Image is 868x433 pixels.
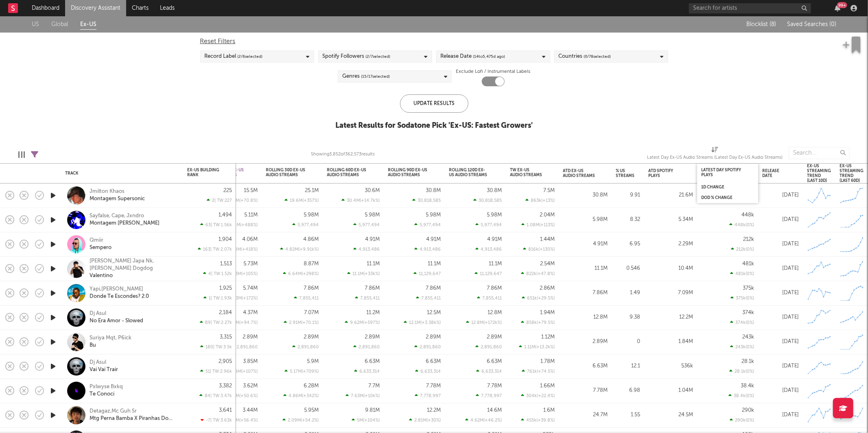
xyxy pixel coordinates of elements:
div: 651k ( +29.5 % ) [522,295,555,301]
a: Montagem [PERSON_NAME] [90,220,160,227]
div: 4.91M [487,237,502,242]
div: 863k ( +13 % ) [525,198,555,203]
span: ( 14 to 5,475 d ago) [473,52,505,61]
a: Suriya Mqt, P6ick [90,335,131,342]
div: 7,778,997 [415,393,441,398]
a: Global [51,20,68,30]
div: 290k [742,408,754,413]
div: 212k [743,237,754,242]
div: 9.91 [616,190,640,200]
div: 2,891,860 [231,344,258,350]
div: Countries [559,52,611,61]
div: 2.89M [426,335,441,340]
div: Release Date [441,52,505,61]
div: 11.1M [367,261,380,267]
div: 63 | TW: 1.56k [187,222,232,227]
div: 4.24M ( +488 % ) [222,222,258,227]
div: Release Date [762,168,787,178]
div: 6,633,314 [415,369,441,374]
a: Bu [90,342,96,349]
div: 5,977,494 [292,222,319,227]
div: 2.89M [243,335,258,340]
div: 11.2M [366,310,380,315]
div: 5.98M [426,212,441,218]
div: Ex-US Streaming Trend (last 10d) [807,164,831,183]
a: Valentino [90,272,113,280]
button: Saved Searches (0) [785,21,836,28]
a: [PERSON_NAME] Japa Nk, [PERSON_NAME] Dogdog [90,258,177,272]
div: 1,925 [219,286,232,291]
div: 4.06M [242,237,258,242]
div: 5.9M [307,359,319,364]
div: 38.4k ( 0 % ) [728,393,754,398]
div: 2.09M ( +54.2 % ) [282,418,319,423]
div: 6.64M ( +298 % ) [283,271,319,276]
div: Rolling 90D Ex-US Audio Streams [388,168,429,177]
div: 7.86M [304,286,319,291]
div: Dj Asul [90,310,106,317]
div: 15.5M [244,188,258,193]
div: 3,641 [219,408,232,413]
div: 21.6M [648,190,693,200]
div: DoD % Change [701,195,742,200]
div: Showing 3,852 of 362,573 results [311,150,375,160]
div: 2.04M [540,212,555,218]
div: 1.6M [543,408,555,413]
div: 4.37M [243,310,258,315]
div: 5.95M [304,408,319,413]
div: 180 | TW: 3.5k [187,344,232,350]
div: Record Label [205,52,263,61]
div: Dj Asul [90,359,106,366]
div: Ex-US Streaming Trend (last 60d) [840,164,864,183]
div: 5.98M [304,212,319,218]
div: Latest Day Ex-US Audio Streams (Latest Day Ex-US Audio Streams) [647,153,783,163]
div: 12.5M [427,310,441,315]
div: TW Ex-US Audio Streams [510,168,542,177]
div: 6.63M [426,359,441,364]
div: 10.4M [648,264,693,273]
a: Qmiir [90,237,103,244]
div: 30,818,585 [473,198,502,203]
div: 3.63M ( +172 % ) [224,295,258,301]
div: 448k [741,212,754,218]
div: Reset Filters [200,37,668,46]
div: 12.8M [563,313,608,322]
div: 7,855,411 [294,295,319,301]
div: Spotify Followers [323,52,391,61]
div: [DATE] [762,313,799,322]
a: Vai Vai Trair [90,366,118,374]
div: 9.38 [616,313,640,322]
div: 11,129,647 [413,271,441,276]
div: 816k ( +130 % ) [523,247,555,252]
span: Blocklist [746,22,776,27]
div: 7.86M [487,286,502,291]
div: 212k ( 0 % ) [731,247,754,252]
div: 1.08M ( +113 % ) [521,222,555,227]
div: 7.78M [487,383,502,389]
div: 5.73M [243,261,258,267]
div: Ex-US Building Rank [187,168,220,177]
a: Yapi,[PERSON_NAME] [90,286,143,293]
div: 30.6M [365,188,380,193]
div: Edit Columns [18,143,25,166]
div: 163 | TW: 2.07k [187,247,232,252]
div: Mtg Perna Bamba X Piranhas Do Helipa [90,415,177,422]
div: Rolling 60D Ex-US Audio Streams [327,168,367,177]
div: 99 + [837,2,847,8]
div: Rolling 30D Ex-US Audio Streams [266,168,306,177]
div: 24.7M [563,410,608,420]
div: 374k ( 0 % ) [730,320,754,325]
div: 761k ( +74.5 % ) [522,369,555,374]
div: [DATE] [762,239,799,249]
div: 12.1M ( +3.38k % ) [404,320,441,325]
a: Montagem Supersonic [90,195,145,203]
div: Latest Day Spotify Plays [701,168,742,177]
span: ( 0 / 78 selected) [584,52,611,61]
div: 5,977,494 [414,222,441,227]
div: 243k ( 0 % ) [730,344,754,350]
div: 38.4k [741,383,754,389]
div: [DATE] [762,264,799,273]
div: Track [65,171,175,176]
